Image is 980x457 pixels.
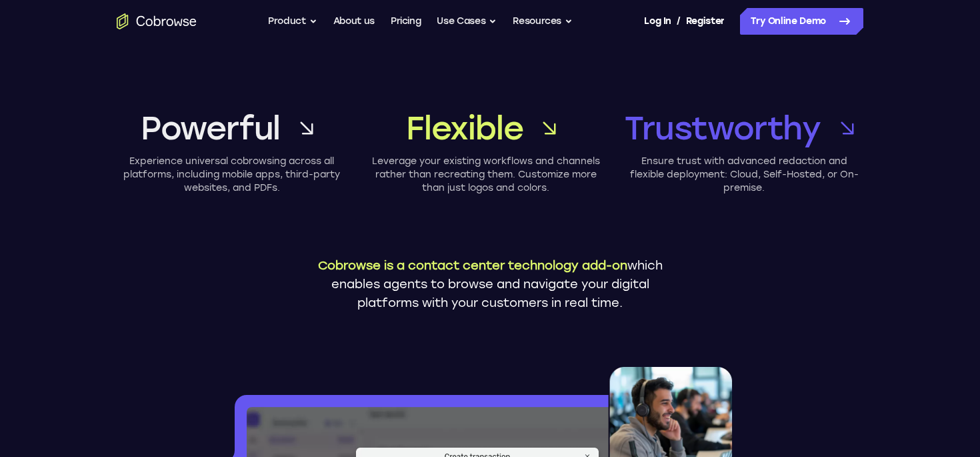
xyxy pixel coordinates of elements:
button: Resources [513,8,573,35]
button: Use Cases [437,8,497,35]
a: Pricing [391,8,421,35]
p: Ensure trust with advanced redaction and flexible deployment: Cloud, Self-Hosted, or On-premise. [625,155,863,195]
a: Register [686,8,725,35]
p: Experience universal cobrowsing across all platforms, including mobile apps, third-party websites... [117,155,347,195]
a: About us [333,8,375,35]
p: which enables agents to browse and navigate your digital platforms with your customers in real time. [307,256,673,312]
p: Leverage your existing workflows and channels rather than recreating them. Customize more than ju... [371,155,601,195]
a: Flexible [371,107,601,149]
span: Powerful [141,107,280,149]
button: Product [268,8,317,35]
span: Flexible [406,107,523,149]
a: Powerful [117,107,347,149]
span: / [677,13,681,29]
a: Trustworthy [625,107,863,149]
span: Cobrowse is a contact center technology add-on [318,258,627,273]
a: Log In [644,8,671,35]
a: Go to the home page [117,13,197,29]
span: Trustworthy [625,107,821,149]
a: Try Online Demo [740,8,863,35]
